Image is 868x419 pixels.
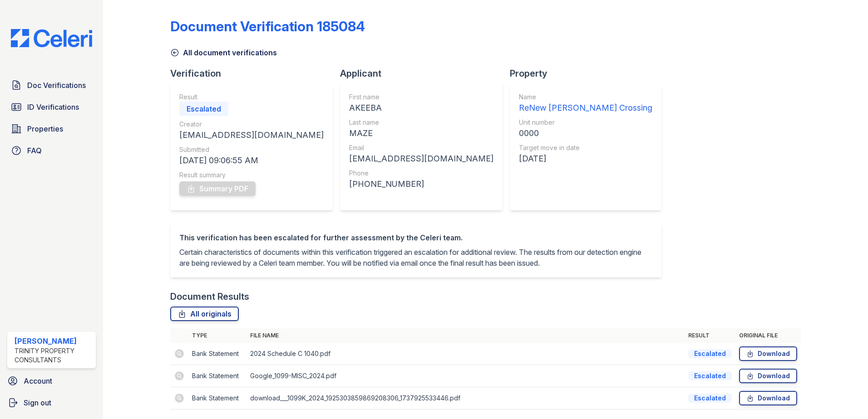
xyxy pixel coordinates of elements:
[188,365,247,387] td: Bank Statement
[170,67,340,80] div: Verification
[519,152,652,165] div: [DATE]
[349,178,493,190] div: [PHONE_NUMBER]
[349,102,493,114] div: AKEEBA
[739,391,797,405] a: Download
[179,93,324,102] div: Result
[27,123,63,134] span: Properties
[24,375,52,386] span: Account
[27,80,86,91] span: Doc Verifications
[688,394,732,403] div: Escalated
[349,143,493,152] div: Email
[179,171,324,180] div: Result summary
[519,127,652,140] div: 0000
[4,372,99,390] a: Account
[735,328,801,343] th: Original file
[24,397,51,408] span: Sign out
[27,145,42,156] span: FAQ
[247,387,685,409] td: download___1099K_2024_1925303859869208306_1737925533446.pdf
[688,371,732,380] div: Escalated
[179,232,652,243] div: This verification has been escalated for further assessment by the Celeri team.
[247,365,685,387] td: Google_1099-MISC_2024.pdf
[170,290,249,303] div: Document Results
[179,145,324,154] div: Submitted
[15,336,92,346] div: [PERSON_NAME]
[7,141,96,160] a: FAQ
[15,346,92,365] div: Trinity Property Consultants
[27,102,79,112] span: ID Verifications
[7,76,96,94] a: Doc Verifications
[4,394,99,412] a: Sign out
[349,127,493,140] div: MAZE
[685,328,735,343] th: Result
[739,369,797,383] a: Download
[349,152,493,165] div: [EMAIL_ADDRESS][DOMAIN_NAME]
[519,143,652,152] div: Target move in date
[7,120,96,138] a: Properties
[519,118,652,127] div: Unit number
[519,102,652,114] div: ReNew [PERSON_NAME] Crossing
[688,349,732,358] div: Escalated
[349,169,493,178] div: Phone
[188,387,247,409] td: Bank Statement
[247,328,685,343] th: File name
[739,346,797,361] a: Download
[7,98,96,116] a: ID Verifications
[179,129,324,141] div: [EMAIL_ADDRESS][DOMAIN_NAME]
[179,102,228,116] div: Escalated
[170,18,365,34] div: Document Verification 185084
[179,120,324,129] div: Creator
[349,93,493,102] div: First name
[188,343,247,365] td: Bank Statement
[188,328,247,343] th: Type
[179,247,652,268] p: Certain characteristics of documents within this verification triggered an escalation for additio...
[340,67,510,80] div: Applicant
[170,307,239,321] a: All originals
[510,67,669,80] div: Property
[519,93,652,114] a: Name ReNew [PERSON_NAME] Crossing
[519,93,652,102] div: Name
[4,29,99,47] img: CE_Logo_Blue-a8612792a0a2168367f1c8372b55b34899dd931a85d93a1a3d3e32e68fde9ad4.png
[179,154,324,167] div: [DATE] 09:06:55 AM
[247,343,685,365] td: 2024 Schedule C 1040.pdf
[170,47,277,58] a: All document verifications
[349,118,493,127] div: Last name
